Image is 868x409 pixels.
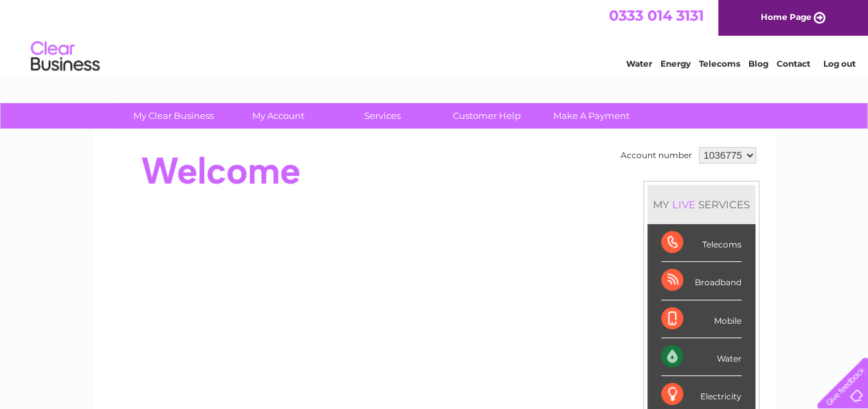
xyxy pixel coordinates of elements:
[823,58,855,69] a: Log out
[430,103,544,129] a: Customer Help
[626,58,652,69] a: Water
[609,7,704,24] a: 0333 014 3131
[669,198,698,211] div: LIVE
[661,224,742,262] div: Telecoms
[117,103,230,129] a: My Clear Business
[221,103,335,129] a: My Account
[647,185,755,224] div: MY SERVICES
[110,8,759,67] div: Clear Business is a trading name of Verastar Limited (registered in [GEOGRAPHIC_DATA] No. 3667643...
[535,103,648,129] a: Make A Payment
[30,36,100,78] img: logo.png
[660,58,691,69] a: Energy
[748,58,768,69] a: Blog
[661,300,742,338] div: Mobile
[661,338,742,376] div: Water
[326,103,439,129] a: Services
[699,58,740,69] a: Telecoms
[661,262,742,300] div: Broadband
[617,144,695,167] td: Account number
[777,58,810,69] a: Contact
